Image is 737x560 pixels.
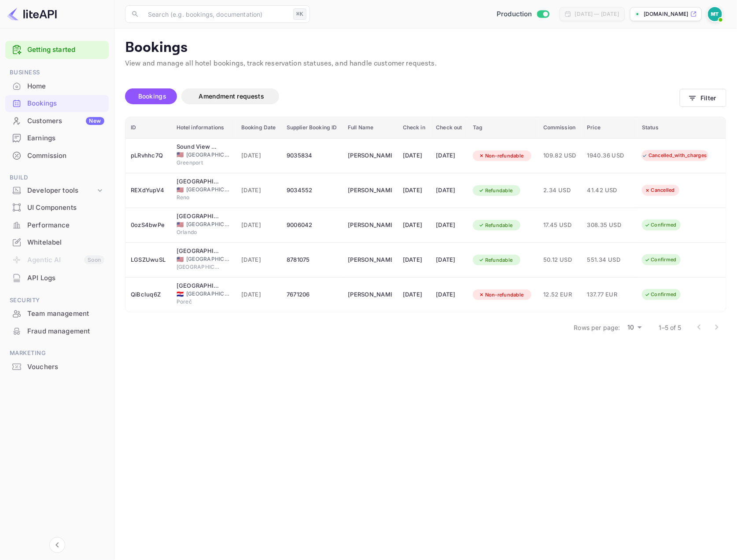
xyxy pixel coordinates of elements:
[86,117,104,125] div: New
[143,5,290,23] input: Search (e.g. bookings, documentation)
[177,282,221,290] div: Hotel Delfin Plava Laguna
[403,288,425,302] div: [DATE]
[177,143,221,151] div: Sound View Greenport
[27,238,104,248] div: Whitelabel
[348,288,392,302] div: Herbert Krauleidis
[5,95,109,112] div: Bookings
[582,117,637,139] th: Price
[587,255,631,265] span: 551.34 USD
[125,39,726,57] p: Bookings
[125,117,726,312] table: booking table
[131,253,166,267] div: LGSZUwuSL
[5,270,109,287] div: API Logs
[403,253,425,267] div: [DATE]
[236,117,281,139] th: Booking Date
[5,78,109,95] div: Home
[177,159,221,167] span: Greenport
[27,133,104,143] div: Earnings
[5,130,109,147] div: Earnings
[5,234,109,251] div: Whitelabel
[436,183,462,198] div: [DATE]
[287,149,337,163] div: 9035834
[5,323,109,339] a: Fraud management
[403,218,425,232] div: [DATE]
[5,199,109,216] a: UI Components
[543,186,577,195] span: 2.34 USD
[186,220,230,228] span: [GEOGRAPHIC_DATA]
[5,296,109,305] span: Security
[468,117,538,139] th: Tag
[241,151,276,161] span: [DATE]
[538,117,582,139] th: Commission
[177,291,184,297] span: Croatia
[177,263,221,271] span: [GEOGRAPHIC_DATA]
[5,113,109,130] div: CustomersNew
[5,147,109,164] a: Commission
[587,220,631,230] span: 308.35 USD
[587,151,631,161] span: 1940.36 USD
[348,253,392,267] div: Dalia Patron
[241,290,276,300] span: [DATE]
[348,183,392,198] div: Jason Jiang
[125,88,680,104] div: account-settings tabs
[186,255,230,263] span: [GEOGRAPHIC_DATA]
[5,217,109,233] a: Performance
[287,288,337,302] div: 7671206
[241,186,276,195] span: [DATE]
[281,117,343,139] th: Supplier Booking ID
[27,116,104,126] div: Customers
[5,183,109,198] div: Developer tools
[348,218,392,232] div: JACQUENETTA WILSON
[473,150,530,161] div: Non-refundable
[5,95,109,111] a: Bookings
[543,151,577,161] span: 109.82 USD
[436,218,462,232] div: [DATE]
[293,8,306,20] div: ⌘K
[659,323,682,332] p: 1–5 of 5
[177,177,221,186] div: Circus Circus Hotel Casino Reno at THE ROW
[639,254,682,265] div: Confirmed
[27,220,104,231] div: Performance
[5,147,109,165] div: Commission
[5,173,109,183] span: Build
[287,253,337,267] div: 8781075
[27,45,104,55] a: Getting started
[131,183,166,198] div: REXdYupV4
[5,359,109,375] a: Vouchers
[403,149,425,163] div: [DATE]
[177,256,184,262] span: United States of America
[575,10,619,18] div: [DATE] — [DATE]
[574,323,620,332] p: Rows per page:
[5,348,109,358] span: Marketing
[287,218,337,232] div: 9006042
[177,212,221,221] div: Westgate Lakes Resort & Spa Universal Studios Area
[5,305,109,322] a: Team management
[5,270,109,286] a: API Logs
[639,289,682,300] div: Confirmed
[5,305,109,322] div: Team management
[177,298,221,306] span: Poreč
[186,290,230,298] span: [GEOGRAPHIC_DATA]
[186,186,230,194] span: [GEOGRAPHIC_DATA]
[473,220,519,231] div: Refundable
[436,149,462,163] div: [DATE]
[177,152,184,157] span: United States of America
[431,117,468,139] th: Check out
[27,362,104,372] div: Vouchers
[27,151,104,161] div: Commission
[543,220,577,230] span: 17.45 USD
[27,81,104,92] div: Home
[5,113,109,129] a: CustomersNew
[5,199,109,216] div: UI Components
[473,289,530,300] div: Non-refundable
[436,288,462,302] div: [DATE]
[637,117,726,139] th: Status
[5,68,109,77] span: Business
[27,273,104,283] div: API Logs
[403,183,425,198] div: [DATE]
[543,290,577,300] span: 12.52 EUR
[708,7,722,21] img: Marcin Teodoru
[473,255,519,266] div: Refundable
[287,183,337,198] div: 9034552
[131,218,166,232] div: 0ozS4bwPe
